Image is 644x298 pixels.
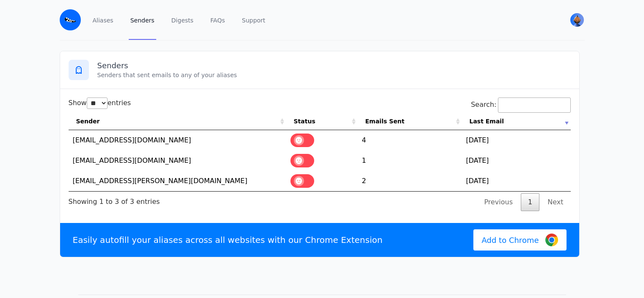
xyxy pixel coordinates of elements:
p: Senders that sent emails to any of your aliases [97,71,571,79]
label: Show entries [69,99,131,107]
input: Search: [498,97,571,113]
div: Showing 1 to 3 of 3 entries [69,192,160,207]
img: Google Chrome Logo [545,234,558,246]
a: 1 [521,193,539,211]
td: 1 [358,150,462,171]
label: Search: [471,100,570,109]
button: User menu [569,12,585,28]
a: Next [540,193,570,211]
a: Add to Chrome [473,229,567,251]
td: 4 [358,130,462,150]
th: Status: activate to sort column ascending [286,113,358,130]
th: Emails Sent: activate to sort column ascending [358,113,462,130]
td: 2 [358,171,462,191]
th: Sender: activate to sort column ascending [69,113,286,130]
td: [DATE] [462,130,571,150]
th: Last Email: activate to sort column ascending [462,113,571,130]
img: John's Avatar [570,13,584,27]
td: [DATE] [462,171,571,191]
select: Showentries [87,97,108,109]
a: Previous [477,193,520,211]
img: Email Monster [60,9,81,31]
h3: Senders [97,61,571,71]
span: Add to Chrome [482,234,539,246]
td: [EMAIL_ADDRESS][DOMAIN_NAME] [69,130,286,150]
td: [EMAIL_ADDRESS][PERSON_NAME][DOMAIN_NAME] [69,171,286,191]
p: Easily autofill your aliases across all websites with our Chrome Extension [73,234,383,246]
td: [EMAIL_ADDRESS][DOMAIN_NAME] [69,150,286,171]
td: [DATE] [462,150,571,171]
